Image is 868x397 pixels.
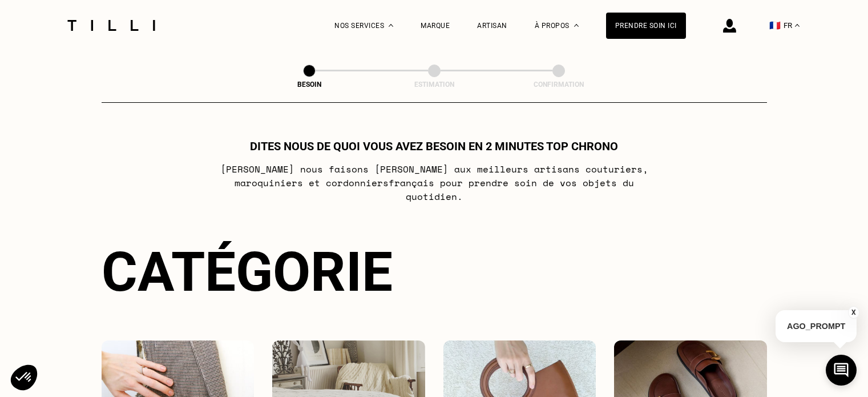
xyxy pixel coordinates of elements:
[795,24,800,27] img: menu déroulant
[769,20,781,31] span: 🇫🇷
[848,306,859,319] button: X
[208,162,660,203] p: [PERSON_NAME] nous faisons [PERSON_NAME] aux meilleurs artisans couturiers , maroquiniers et cord...
[63,20,159,31] img: Logo du service de couturière Tilli
[377,81,491,89] div: Estimation
[574,24,579,27] img: Menu déroulant à propos
[723,19,736,33] img: icône connexion
[421,22,450,30] a: Marque
[776,310,857,342] p: AGO_PROMPT
[606,13,686,39] a: Prendre soin ici
[250,139,618,153] h1: Dites nous de quoi vous avez besoin en 2 minutes top chrono
[389,24,393,27] img: Menu déroulant
[477,22,507,30] a: Artisan
[102,240,767,304] div: Catégorie
[502,81,616,89] div: Confirmation
[252,81,366,89] div: Besoin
